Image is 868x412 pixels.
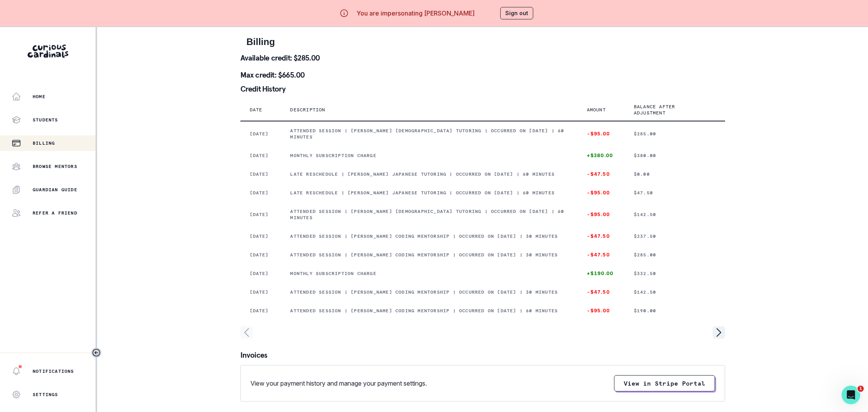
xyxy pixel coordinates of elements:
[250,308,272,314] p: [DATE]
[250,379,427,388] p: View your payment history and manage your payment settings.
[290,208,568,221] p: Attended session | [PERSON_NAME] [DEMOGRAPHIC_DATA] tutoring | Occurred on [DATE] | 60 minutes
[587,107,606,113] p: Amount
[240,351,725,359] p: Invoices
[240,71,725,79] p: Max credit: $665.00
[33,93,45,100] p: Home
[587,289,615,295] p: -$47.50
[250,252,272,258] p: [DATE]
[250,289,272,295] p: [DATE]
[33,368,74,374] p: Notifications
[33,140,55,146] p: Billing
[634,211,716,218] p: $142.50
[290,233,568,239] p: Attended session | [PERSON_NAME] Coding Mentorship | Occurred on [DATE] | 30 minutes
[587,211,615,218] p: -$95.00
[587,270,615,277] p: +$190.00
[290,107,325,113] p: Description
[33,163,77,170] p: Browse Mentors
[33,210,77,216] p: Refer a friend
[587,131,615,137] p: -$95.00
[240,326,253,339] svg: page left
[587,252,615,258] p: -$47.50
[91,348,101,358] button: Toggle sidebar
[634,252,716,258] p: $285.00
[357,9,475,18] p: You are impersonating [PERSON_NAME]
[634,308,716,314] p: $190.00
[240,54,725,62] p: Available credit: $285.00
[250,171,272,177] p: [DATE]
[290,252,568,258] p: Attended session | [PERSON_NAME] Coding Mentorship | Occurred on [DATE] | 30 minutes
[634,289,716,295] p: $142.50
[33,117,58,123] p: Students
[290,190,568,196] p: Late reschedule | [PERSON_NAME] Japanese tutoring | Occurred on [DATE] | 60 minutes
[33,391,58,398] p: Settings
[713,326,725,339] svg: page right
[240,85,725,93] p: Credit History
[587,308,615,314] p: -$95.00
[634,131,716,137] p: $285.00
[290,270,568,277] p: Monthly subscription charge
[290,171,568,177] p: Late reschedule | [PERSON_NAME] Japanese tutoring | Occurred on [DATE] | 60 minutes
[634,104,706,116] p: Balance after adjustment
[614,375,715,391] button: View in Stripe Portal
[634,233,716,239] p: $237.50
[28,45,68,58] img: Curious Cardinals Logo
[634,270,716,277] p: $332.50
[250,190,272,196] p: [DATE]
[500,7,533,19] button: Sign out
[634,152,716,159] p: $380.00
[858,386,864,392] span: 1
[587,152,615,159] p: +$380.00
[250,131,272,137] p: [DATE]
[247,36,719,48] h2: Billing
[250,152,272,159] p: [DATE]
[290,308,568,314] p: Attended session | [PERSON_NAME] Coding Mentorship | Occurred on [DATE] | 60 minutes
[250,233,272,239] p: [DATE]
[587,233,615,239] p: -$47.50
[587,190,615,196] p: -$95.00
[634,190,716,196] p: $47.50
[290,128,568,140] p: Attended session | [PERSON_NAME] [DEMOGRAPHIC_DATA] tutoring | Occurred on [DATE] | 60 minutes
[33,187,77,193] p: Guardian Guide
[290,289,568,295] p: Attended session | [PERSON_NAME] Coding Mentorship | Occurred on [DATE] | 30 minutes
[290,152,568,159] p: Monthly subscription charge
[250,270,272,277] p: [DATE]
[250,107,263,113] p: Date
[842,386,860,404] iframe: Intercom live chat
[634,171,716,177] p: $0.00
[587,171,615,177] p: -$47.50
[250,211,272,218] p: [DATE]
